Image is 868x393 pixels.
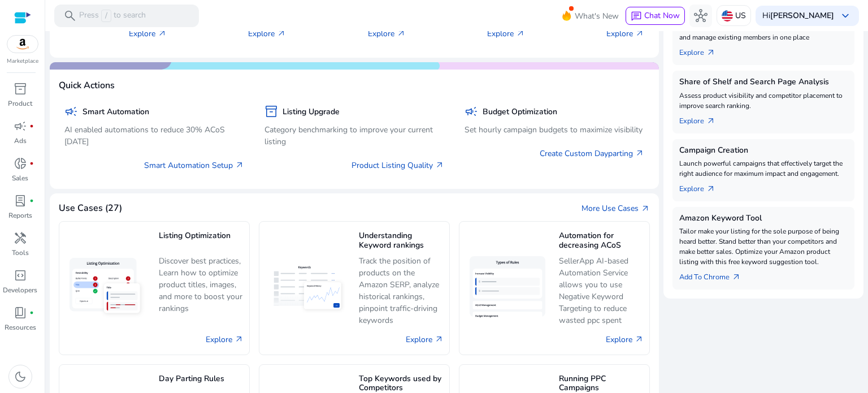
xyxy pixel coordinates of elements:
span: arrow_outward [235,335,244,344]
p: Explore [129,28,167,40]
img: Automation for decreasing ACoS [465,252,550,325]
p: Explore [368,28,406,40]
p: Category benchmarking to improve your current listing [264,124,444,148]
p: Reports [8,210,32,221]
span: Chat Now [644,10,680,21]
p: Resources [5,322,36,332]
span: arrow_outward [732,273,741,282]
p: Tools [12,248,29,258]
span: handyman [14,231,27,245]
h5: Listing Optimization [159,231,244,251]
span: arrow_outward [277,29,286,38]
img: Understanding Keyword rankings [265,258,350,318]
span: campaign [64,105,78,118]
p: Explore [248,28,286,40]
h5: Campaign Creation [679,146,848,156]
p: US [735,6,746,25]
span: campaign [14,119,27,133]
span: arrow_outward [641,204,650,213]
h5: Budget Optimization [483,107,557,117]
span: arrow_outward [635,149,644,158]
h5: Listing Upgrade [283,107,340,117]
p: Track the position of products on the Amazon SERP, analyze historical rankings, pinpoint traffic-... [359,255,444,326]
span: arrow_outward [435,335,444,344]
span: fiber_manual_record [29,124,34,128]
a: Explorearrow_outward [679,42,724,58]
span: fiber_manual_record [29,198,34,203]
button: hub [689,5,712,27]
p: Marketplace [7,57,38,66]
span: keyboard_arrow_down [839,9,852,23]
h5: Smart Automation [83,107,149,117]
span: dark_mode [14,370,27,383]
span: inventory_2 [264,105,278,118]
span: chat [631,11,642,22]
span: book_4 [14,306,27,319]
p: Assess product visibility and competitor placement to improve search ranking. [679,90,848,111]
span: fiber_manual_record [29,161,34,166]
a: Explorearrow_outward [679,111,724,127]
p: AI enabled automations to reduce 30% ACoS [DATE] [64,124,244,148]
span: hub [694,9,708,23]
p: SellerApp AI-based Automation Service allows you to use Negative Keyword Targeting to reduce wast... [559,255,644,326]
span: / [101,10,111,22]
h4: Quick Actions [59,80,115,91]
h5: Understanding Keyword rankings [359,231,444,251]
a: Explorearrow_outward [679,179,724,195]
p: Set hourly campaign budgets to maximize visibility [465,124,644,136]
span: arrow_outward [516,29,525,38]
span: arrow_outward [706,184,715,193]
span: search [63,9,77,23]
span: fiber_manual_record [29,310,34,315]
span: donut_small [14,157,27,170]
span: arrow_outward [635,335,644,344]
h5: Automation for decreasing ACoS [559,231,644,251]
span: arrow_outward [706,116,715,126]
a: More Use Casesarrow_outward [581,202,650,214]
b: [PERSON_NAME] [770,10,834,21]
span: arrow_outward [635,29,644,38]
span: arrow_outward [158,29,167,38]
a: Product Listing Quality [351,159,444,171]
p: Tailor make your listing for the sole purpose of being heard better. Stand better than your compe... [679,226,848,267]
p: Press to search [79,10,146,22]
a: Explore [606,334,644,346]
p: Product [8,98,32,109]
span: lab_profile [14,194,27,208]
span: What's New [575,6,619,26]
span: arrow_outward [397,29,406,38]
span: inventory_2 [14,82,27,96]
p: Ads [14,136,27,146]
p: Explore [487,28,525,40]
a: Explore [406,334,444,346]
a: Add To Chrome [679,267,750,283]
img: Listing Optimization [65,253,150,323]
h5: Amazon Keyword Tool [679,214,848,223]
img: amazon.svg [7,36,38,53]
a: Create Custom Dayparting [540,148,644,159]
span: arrow_outward [235,161,244,170]
span: arrow_outward [706,48,715,57]
p: Explore [606,28,644,40]
a: Explore [206,334,244,346]
img: us.svg [722,10,733,21]
h5: Share of Shelf and Search Page Analysis [679,77,848,87]
span: code_blocks [14,269,27,282]
p: Hi [762,12,834,20]
span: campaign [465,105,478,118]
a: Smart Automation Setup [144,159,244,171]
p: Launch powerful campaigns that effectively target the right audience for maximum impact and engag... [679,158,848,179]
p: Sales [12,173,28,183]
button: chatChat Now [626,7,685,25]
h4: Use Cases (27) [59,203,122,214]
p: Discover best practices, Learn how to optimize product titles, images, and more to boost your ran... [159,255,244,314]
p: Developers [3,285,37,295]
span: arrow_outward [435,161,444,170]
